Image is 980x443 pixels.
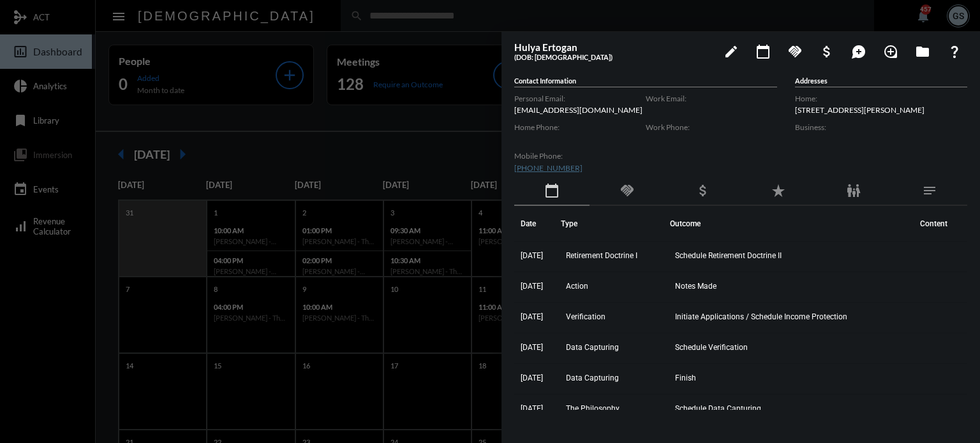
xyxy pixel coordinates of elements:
label: Work Email: [646,94,777,103]
a: [PHONE_NUMBER] [514,163,583,173]
label: Mobile Phone: [514,151,646,161]
mat-icon: family_restroom [846,183,861,198]
mat-icon: attach_money [695,183,711,198]
span: Finish [675,374,696,382]
span: Retirement Doctrine I [566,251,637,260]
label: Work Phone: [646,122,777,132]
span: [DATE] [521,312,543,321]
mat-icon: question_mark [947,44,962,59]
span: Data Capturing [566,343,619,352]
th: Content [914,206,967,242]
h3: Hulya Ertogan [514,41,712,53]
mat-icon: loupe [883,44,898,59]
mat-icon: handshake [620,183,635,198]
mat-icon: edit [724,44,739,59]
label: Personal Email: [514,94,646,103]
mat-icon: star_rate [771,183,786,198]
th: Type [561,206,670,242]
button: Archives [910,38,935,64]
p: [STREET_ADDRESS][PERSON_NAME] [795,105,967,115]
span: [DATE] [521,374,543,382]
label: Home: [795,94,967,103]
span: Schedule Verification [675,343,748,352]
button: Add Business [814,38,840,64]
span: Schedule Retirement Doctrine II [675,251,782,260]
mat-icon: calendar_today [544,183,560,198]
span: [DATE] [521,343,543,352]
button: Add Commitment [782,38,808,64]
button: Add Introduction [878,38,903,64]
th: Date [514,206,561,242]
h5: Addresses [795,76,967,87]
span: Schedule Data Capturing [675,404,761,413]
mat-icon: handshake [787,44,803,59]
mat-icon: folder [915,44,930,59]
button: Add meeting [750,38,776,64]
span: [DATE] [521,404,543,413]
span: Notes Made [675,282,716,291]
mat-icon: notes [922,183,937,198]
button: edit person [718,38,744,64]
mat-icon: attach_money [819,44,835,59]
h5: (DOB: [DEMOGRAPHIC_DATA]) [514,53,712,61]
span: Initiate Applications / Schedule Income Protection [675,312,847,321]
span: [DATE] [521,251,543,260]
button: What If? [942,38,967,64]
span: Action [566,282,588,291]
span: The Philosophy [566,404,620,413]
p: [EMAIL_ADDRESS][DOMAIN_NAME] [514,105,646,115]
button: Add Mention [846,38,872,64]
mat-icon: maps_ugc [851,44,866,59]
span: [DATE] [521,282,543,291]
label: Home Phone: [514,122,646,132]
th: Outcome [670,206,914,242]
mat-icon: calendar_today [755,44,771,59]
label: Business: [795,122,967,132]
h5: Contact Information [514,76,777,87]
span: Data Capturing [566,374,619,382]
span: Verification [566,312,605,321]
